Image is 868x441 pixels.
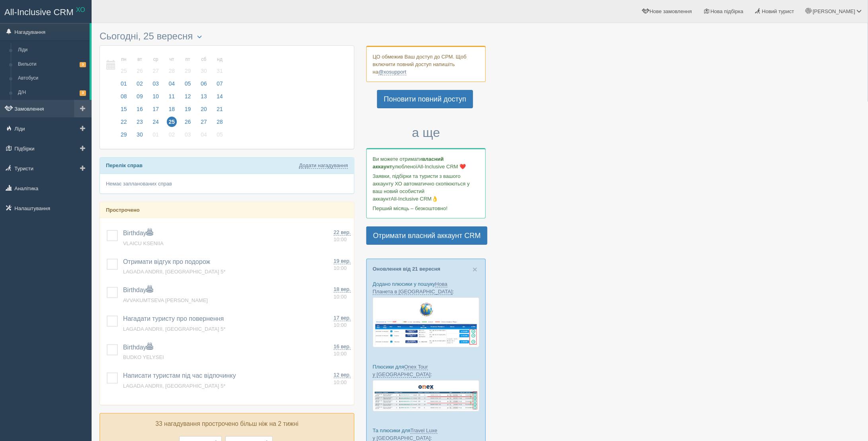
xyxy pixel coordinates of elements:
[183,56,193,63] small: пт
[106,162,143,168] b: Перелік справ
[417,164,466,170] span: All-Inclusive CRM ❤️
[215,56,225,63] small: нд
[473,265,477,274] span: ×
[183,129,193,140] span: 03
[106,420,348,429] p: 33 нагадування прострочено більш ніж на 2 тижні
[14,57,90,72] a: Вильоти3
[391,196,438,202] span: All-Inclusive CRM👌
[196,117,211,130] a: 27
[119,117,129,127] span: 22
[164,92,180,105] a: 11
[650,8,692,14] span: Нове замовлення
[199,104,209,114] span: 20
[334,343,351,358] a: 16 вер. 10:00
[148,92,163,105] a: 10
[148,105,163,117] a: 17
[135,56,145,63] small: вт
[100,174,354,193] div: Немає запланованих справ
[334,286,351,293] span: 18 вер.
[167,91,177,101] span: 11
[167,129,177,140] span: 02
[148,130,163,143] a: 01
[135,78,145,89] span: 02
[135,91,145,101] span: 09
[334,343,351,350] span: 16 вер.
[135,117,145,127] span: 23
[215,117,225,127] span: 28
[373,364,430,378] a: Onex Tour у [GEOGRAPHIC_DATA]
[151,66,161,76] span: 27
[4,7,74,17] span: All-Inclusive CRM
[167,104,177,114] span: 18
[334,229,351,244] a: 22 вер. 10:00
[334,314,351,329] a: 17 вер. 10:00
[164,130,180,143] a: 02
[0,0,91,22] a: All-Inclusive CRM XO
[215,104,225,114] span: 21
[334,372,351,378] span: 12 вер.
[212,79,225,92] a: 07
[180,92,195,105] a: 12
[167,56,177,63] small: чт
[123,354,164,360] a: BUDKO YELYSEI
[180,79,195,92] a: 05
[123,372,236,379] span: Написати туристам під час відпочинку
[212,117,225,130] a: 28
[119,129,129,140] span: 29
[180,105,195,117] a: 19
[148,52,163,79] a: ср 27
[123,269,225,275] a: LAGADA ANDRII, [GEOGRAPHIC_DATA] 5*
[14,43,90,57] a: Ліди
[334,371,351,386] a: 12 вер. 10:00
[151,129,161,140] span: 01
[183,78,193,89] span: 05
[123,344,153,351] span: Birthday
[334,322,347,328] span: 10:00
[76,6,85,13] sup: XO
[183,104,193,114] span: 19
[196,105,211,117] a: 20
[183,66,193,76] span: 29
[123,297,208,303] span: AVVAKUMTSEVA [PERSON_NAME]
[135,104,145,114] span: 16
[14,71,90,86] a: Автобуси
[132,130,147,143] a: 30
[212,105,225,117] a: 21
[378,69,406,75] a: @xosupport
[366,226,487,245] a: Отримати власний аккаунт CRM
[196,92,211,105] a: 13
[373,172,479,203] p: Заявки, підбірки та туристи з вашого аккаунту ХО автоматично скопіюються у ваш новий особистий ак...
[196,52,211,79] a: сб 30
[215,91,225,101] span: 14
[199,66,209,76] span: 30
[299,162,348,169] a: Додати нагадування
[151,104,161,114] span: 17
[196,130,211,143] a: 04
[148,79,163,92] a: 03
[116,105,131,117] a: 15
[116,130,131,143] a: 29
[373,281,453,295] a: Нова Планета в [GEOGRAPHIC_DATA]
[334,315,351,321] span: 17 вер.
[135,66,145,76] span: 26
[199,91,209,101] span: 13
[334,258,351,272] a: 19 вер. 10:00
[123,240,164,246] a: VLAICU KSENIIA
[123,258,210,265] span: Отримати відгук про подорож
[80,90,86,96] span: 3
[212,92,225,105] a: 14
[212,130,225,143] a: 05
[334,294,347,300] span: 10:00
[180,52,195,79] a: пт 29
[123,383,225,389] a: LAGADA ANDRII, [GEOGRAPHIC_DATA] 5*
[215,78,225,89] span: 07
[135,129,145,140] span: 30
[116,79,131,92] a: 01
[334,265,347,271] span: 10:00
[373,380,479,412] img: onex-tour-proposal-crm-for-travel-agency.png
[132,52,147,79] a: вт 26
[196,79,211,92] a: 06
[215,66,225,76] span: 31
